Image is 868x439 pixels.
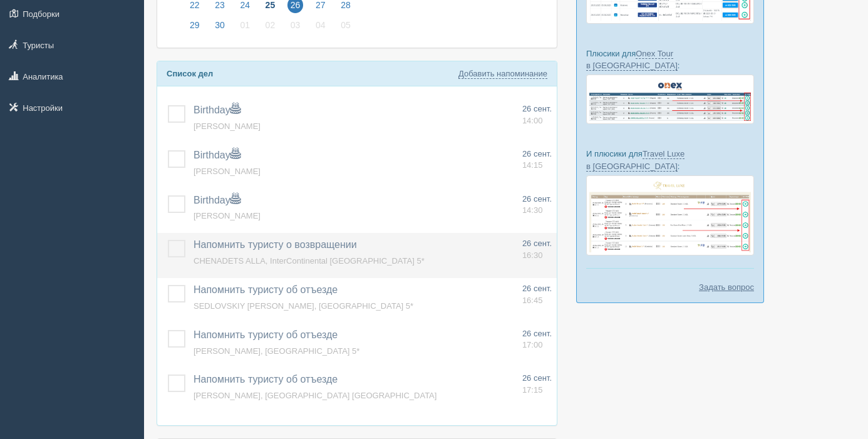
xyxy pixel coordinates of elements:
a: Напомнить туристу об отъезде [194,284,338,295]
a: Добавить напоминание [458,69,547,79]
a: 03 [284,18,307,38]
a: 05 [334,18,354,38]
a: 29 [183,18,207,38]
a: [PERSON_NAME] [194,211,261,220]
span: 26 сент. [522,194,552,204]
a: 26 сент. 14:00 [522,103,552,127]
a: 26 сент. 16:30 [522,238,552,261]
a: 02 [259,18,282,38]
a: 26 сент. 14:15 [522,148,552,172]
a: Birthday [194,195,240,205]
span: 26 сент. [522,373,552,383]
span: 05 [338,17,354,33]
span: 16:30 [522,250,543,260]
a: 01 [233,18,257,38]
a: CHENADETS ALLA, InterContinental [GEOGRAPHIC_DATA] 5* [194,256,425,266]
p: Плюсики для : [586,48,754,71]
span: 02 [262,17,279,33]
a: 26 сент. 17:15 [522,373,552,396]
span: 26 сент. [522,104,552,113]
span: 14:00 [522,116,543,125]
a: SEDLOVSKIY [PERSON_NAME], [GEOGRAPHIC_DATA] 5* [194,301,413,311]
img: onex-tour-proposal-crm-for-travel-agency.png [586,75,754,124]
a: Напомнить туристу об отъезде [194,329,338,340]
a: [PERSON_NAME], [GEOGRAPHIC_DATA] [GEOGRAPHIC_DATA] [194,391,437,400]
img: travel-luxe-%D0%BF%D0%BE%D0%B4%D0%B1%D0%BE%D1%80%D0%BA%D0%B0-%D1%81%D1%80%D0%BC-%D0%B4%D0%BB%D1%8... [586,175,754,256]
a: Задать вопрос [699,281,754,293]
span: 17:00 [522,340,543,349]
a: 26 сент. 14:30 [522,194,552,217]
span: 26 сент. [522,284,552,293]
span: 26 сент. [522,329,552,338]
a: Birthday [194,105,240,115]
a: 30 [208,18,232,38]
span: 17:15 [522,385,543,395]
span: 14:15 [522,160,543,170]
span: 26 сент. [522,149,552,158]
span: 26 сент. [522,239,552,248]
a: [PERSON_NAME], [GEOGRAPHIC_DATA] 5* [194,346,359,356]
a: Birthday [194,150,240,160]
a: Travel Luxe в [GEOGRAPHIC_DATA] [586,149,685,171]
a: [PERSON_NAME] [194,167,261,176]
a: 26 сент. 16:45 [522,283,552,306]
a: [PERSON_NAME] [194,121,261,131]
b: Список дел [167,69,213,78]
span: 14:30 [522,205,543,215]
span: 01 [237,17,253,33]
span: 03 [287,17,304,33]
a: 04 [309,18,333,38]
a: 26 сент. 17:00 [522,328,552,351]
p: И плюсики для : [586,148,754,172]
span: 04 [313,17,329,33]
a: Напомнить туристу о возвращении [194,239,357,250]
span: 29 [187,17,203,33]
span: 16:45 [522,296,543,305]
a: Напомнить туристу об отъезде [194,374,338,385]
span: 30 [212,17,228,33]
